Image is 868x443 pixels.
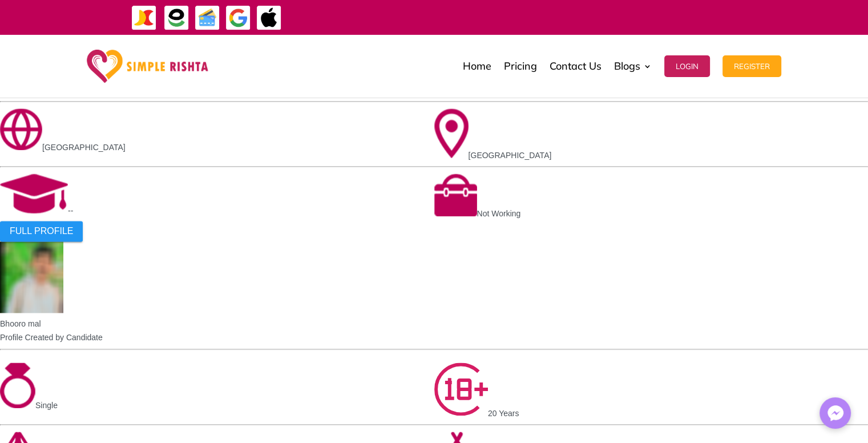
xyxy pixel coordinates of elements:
span: -- [68,206,73,215]
span: Single [35,401,58,410]
span: 20 Years [488,408,519,417]
a: Pricing [504,38,537,95]
span: [GEOGRAPHIC_DATA] [42,143,126,152]
button: Register [722,55,781,77]
span: FULL PROFILE [10,226,73,236]
a: Blogs [614,38,652,95]
img: EasyPaisa-icon [164,5,189,31]
span: Not Working [477,209,521,218]
button: Login [664,55,710,77]
img: JazzCash-icon [131,5,157,31]
a: Login [664,38,710,95]
a: Home [463,38,491,95]
span: [GEOGRAPHIC_DATA] [469,151,552,160]
img: Messenger [824,402,847,425]
a: Register [722,38,781,95]
img: Credit Cards [195,5,220,31]
img: GooglePay-icon [225,5,251,31]
a: Contact Us [550,38,601,95]
img: ApplePay-icon [256,5,282,31]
